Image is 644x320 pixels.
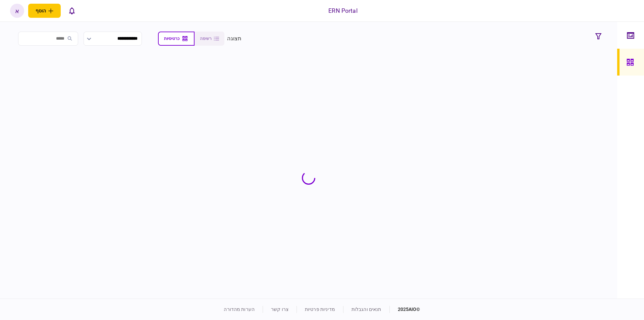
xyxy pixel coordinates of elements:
button: א [10,4,24,18]
span: רשימה [200,36,212,41]
div: ERN Portal [328,6,357,15]
span: כרטיסיות [164,36,179,41]
a: תנאים והגבלות [352,307,381,312]
div: תצוגה [227,35,241,43]
button: פתח רשימת התראות [65,4,79,18]
div: © 2025 AIO [389,306,420,313]
button: פתח תפריט להוספת לקוח [28,4,61,18]
a: הערות מהדורה [224,307,255,312]
button: רשימה [195,32,224,46]
button: כרטיסיות [158,32,195,46]
a: צרו קשר [271,307,288,312]
a: מדיניות פרטיות [305,307,335,312]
